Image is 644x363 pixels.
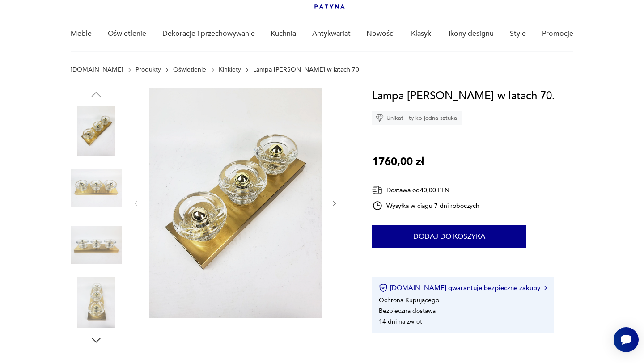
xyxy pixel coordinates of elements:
[411,17,433,51] a: Klasyki
[372,225,526,248] button: Dodaj do koszyka
[253,66,361,73] p: Lampa [PERSON_NAME] w latach 70.
[173,66,206,73] a: Oświetlenie
[71,66,123,73] a: [DOMAIN_NAME]
[149,88,322,318] img: Zdjęcie produktu Lampa Gebrüder Cosack w latach 70.
[312,17,351,51] a: Antykwariat
[376,114,384,122] img: Ikona diamentu
[271,17,296,51] a: Kuchnia
[71,17,92,51] a: Meble
[372,200,479,211] div: Wysyłka w ciągu 7 dni roboczych
[614,327,639,352] iframe: Smartsupp widget button
[71,219,122,270] img: Zdjęcie produktu Lampa Gebrüder Cosack w latach 70.
[372,185,479,196] div: Dostawa od 40,00 PLN
[544,286,547,290] img: Ikona strzałki w prawo
[136,66,161,73] a: Produkty
[71,277,122,328] img: Zdjęcie produktu Lampa Gebrüder Cosack w latach 70.
[379,296,439,304] li: Ochrona Kupującego
[379,283,547,292] button: [DOMAIN_NAME] gwarantuje bezpieczne zakupy
[372,153,424,170] p: 1760,00 zł
[379,283,388,292] img: Ikona certyfikatu
[379,317,422,326] li: 14 dni na zwrot
[449,17,494,51] a: Ikony designu
[372,88,555,105] h1: Lampa [PERSON_NAME] w latach 70.
[71,106,122,156] img: Zdjęcie produktu Lampa Gebrüder Cosack w latach 70.
[219,66,241,73] a: Kinkiety
[510,17,526,51] a: Style
[71,163,122,214] img: Zdjęcie produktu Lampa Gebrüder Cosack w latach 70.
[366,17,395,51] a: Nowości
[372,185,383,196] img: Ikona dostawy
[108,17,146,51] a: Oświetlenie
[379,307,436,315] li: Bezpieczna dostawa
[542,17,573,51] a: Promocje
[372,111,462,125] div: Unikat - tylko jedna sztuka!
[162,17,255,51] a: Dekoracje i przechowywanie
